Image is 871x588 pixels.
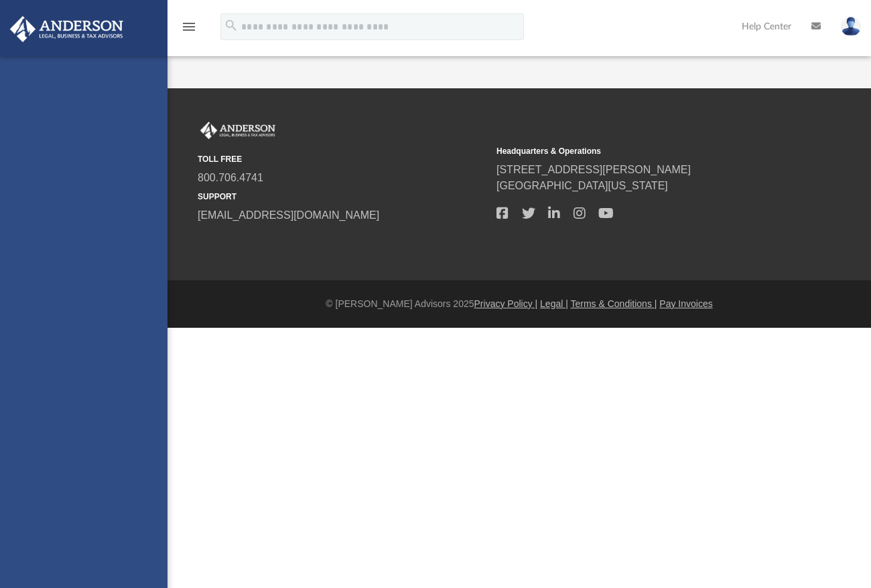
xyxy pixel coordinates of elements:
[198,209,379,221] a: [EMAIL_ADDRESS][DOMAIN_NAME]
[181,19,197,35] i: menu
[659,298,712,309] a: Pay Invoices
[181,25,197,35] a: menu
[224,18,239,33] i: search
[198,153,487,165] small: TOLL FREE
[6,16,127,42] img: Anderson Advisors Platinum Portal
[198,122,278,139] img: Anderson Advisors Platinum Portal
[198,172,263,183] a: 800.706.4741
[474,298,538,309] a: Privacy Policy |
[496,180,668,191] a: [GEOGRAPHIC_DATA][US_STATE]
[167,297,871,311] div: © [PERSON_NAME] Advisors 2025
[540,298,568,309] a: Legal |
[198,191,487,203] small: SUPPORT
[841,17,861,36] img: User Pic
[571,298,657,309] a: Terms & Conditions |
[496,164,691,175] a: [STREET_ADDRESS][PERSON_NAME]
[496,145,786,157] small: Headquarters & Operations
